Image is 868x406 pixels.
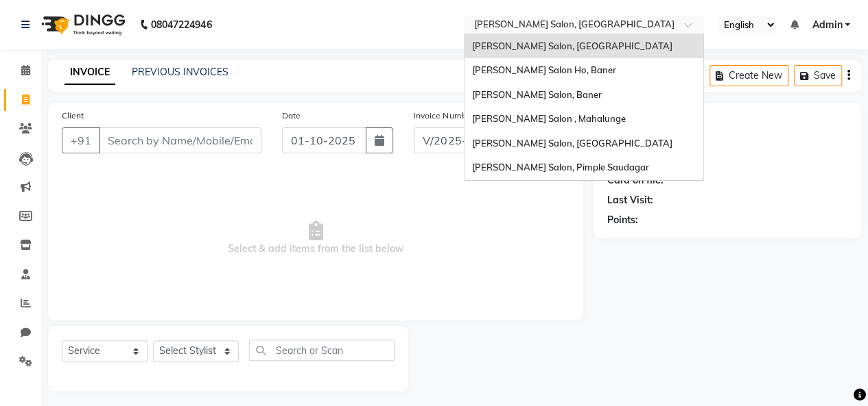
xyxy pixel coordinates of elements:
[64,60,115,85] a: INVOICE
[35,5,129,44] img: logo
[471,64,615,75] span: [PERSON_NAME] Salon Ho, Baner
[607,173,664,188] div: Card on file:
[464,34,704,181] ng-dropdown-panel: Options list
[132,66,228,78] a: PREVIOUS INVOICES
[62,110,84,122] label: Client
[607,213,638,227] div: Points:
[62,127,100,153] button: +91
[249,340,395,361] input: Search or Scan
[471,162,648,173] span: [PERSON_NAME] Salon, Pimple Saudagar
[414,110,473,122] label: Invoice Number
[607,193,653,207] div: Last Visit:
[471,89,601,100] span: [PERSON_NAME] Salon, Baner
[471,40,672,51] span: [PERSON_NAME] Salon, [GEOGRAPHIC_DATA]
[709,65,788,86] button: Create New
[794,65,842,86] button: Save
[812,18,842,32] span: Admin
[151,5,211,44] b: 08047224946
[471,138,672,149] span: [PERSON_NAME] Salon, [GEOGRAPHIC_DATA]
[62,170,570,307] span: Select & add items from the list below
[471,113,625,124] span: [PERSON_NAME] Salon , Mahalunge
[282,110,301,122] label: Date
[99,127,261,153] input: Search by Name/Mobile/Email/Code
